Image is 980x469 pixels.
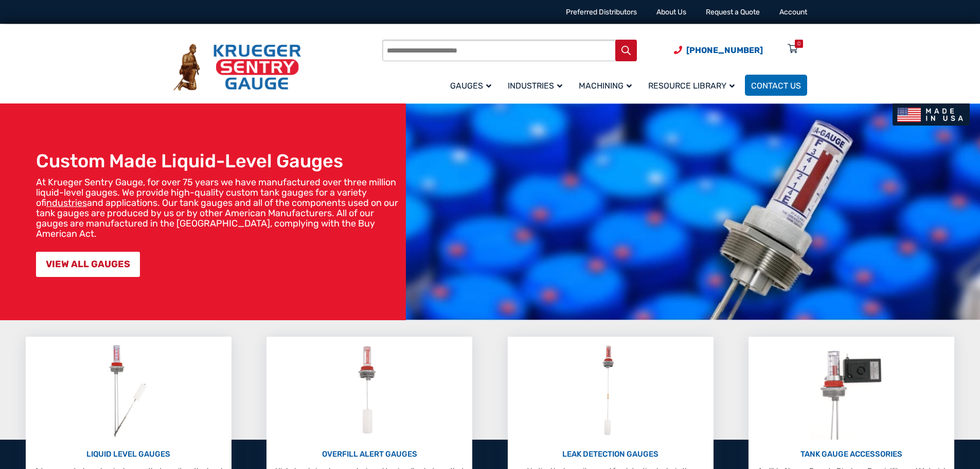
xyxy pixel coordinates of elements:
[893,103,970,126] img: Made In USA
[502,73,573,97] a: Industries
[513,448,708,460] p: LEAK DETECTION GAUGES
[101,342,155,440] img: Liquid Level Gauges
[745,75,807,96] a: Contact Us
[36,252,140,277] a: VIEW ALL GAUGES
[754,448,949,460] p: TANK GAUGE ACCESSORIES
[686,45,763,55] span: [PHONE_NUMBER]
[31,448,226,460] p: LIQUID LEVEL GAUGES
[508,81,562,91] span: Industries
[751,81,801,91] span: Contact Us
[566,8,637,16] a: Preferred Distributors
[642,73,745,97] a: Resource Library
[573,73,642,97] a: Machining
[36,150,401,172] h1: Custom Made Liquid-Level Gauges
[173,44,301,91] img: Krueger Sentry Gauge
[272,448,467,460] p: OVERFILL ALERT GAUGES
[579,81,632,91] span: Machining
[406,103,980,320] img: bg_hero_bannerksentry
[444,73,502,97] a: Gauges
[46,197,87,209] a: industries
[656,8,686,16] a: About Us
[674,44,763,57] a: Phone Number (920) 434-8860
[797,40,800,48] div: 0
[450,81,491,91] span: Gauges
[648,81,735,91] span: Resource Library
[779,8,807,16] a: Account
[347,342,393,440] img: Overfill Alert Gauges
[810,342,893,440] img: Tank Gauge Accessories
[36,177,401,239] p: At Krueger Sentry Gauge, for over 75 years we have manufactured over three million liquid-level g...
[590,342,631,440] img: Leak Detection Gauges
[706,8,760,16] a: Request a Quote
